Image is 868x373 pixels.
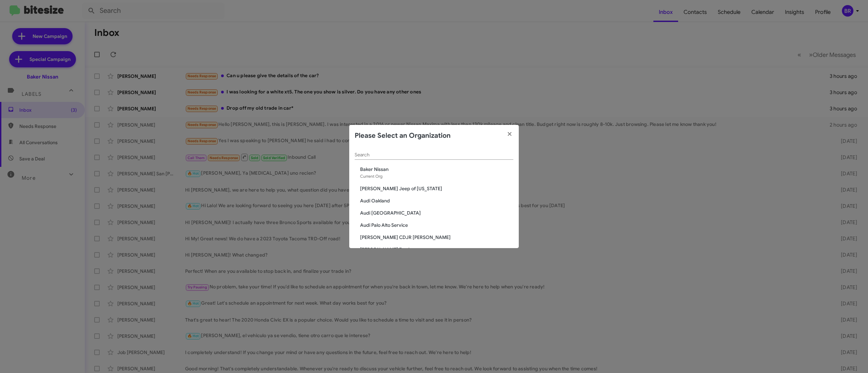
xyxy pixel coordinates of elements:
span: [PERSON_NAME] Ford [360,246,513,253]
span: Current Org [360,174,382,179]
span: Audi Palo Alto Service [360,222,513,228]
span: [PERSON_NAME] CDJR [PERSON_NAME] [360,234,513,241]
span: Audi [GEOGRAPHIC_DATA] [360,210,513,216]
span: Audi Oakland [360,197,513,204]
span: [PERSON_NAME] Jeep of [US_STATE] [360,185,513,192]
h2: Please Select an Organization [355,130,451,141]
span: Baker Nissan [360,166,513,173]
